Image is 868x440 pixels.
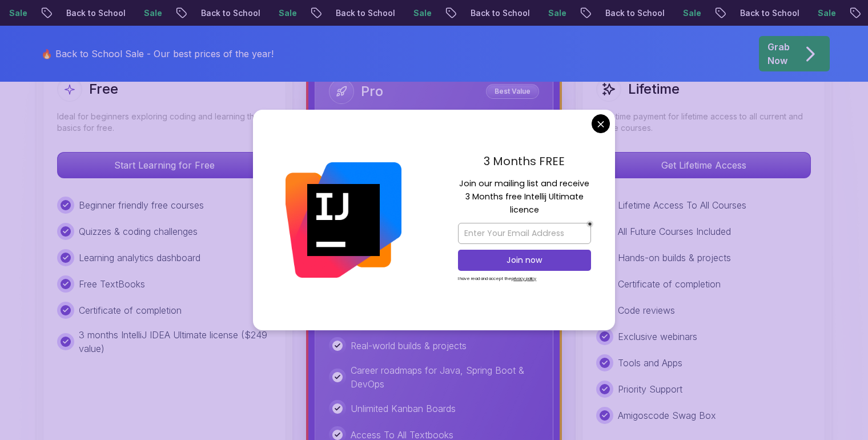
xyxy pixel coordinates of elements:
p: Back to School [191,7,269,19]
p: Lifetime Access To All Courses [618,198,746,212]
p: Quizzes & coding challenges [79,225,198,238]
p: Career roadmaps for Java, Spring Boot & DevOps [351,363,539,391]
p: Priority Support [618,382,682,396]
p: Sale [404,7,440,19]
p: Beginner friendly free courses [79,198,204,212]
p: Back to School [461,7,539,19]
p: Sale [269,7,306,19]
p: Grab Now [767,40,790,67]
p: Real-world builds & projects [351,339,467,353]
p: Exclusive webinars [618,330,697,343]
p: Free TextBooks [79,277,145,291]
p: Sale [539,7,575,19]
h2: Pro [361,82,383,101]
p: Back to School [730,7,808,19]
p: Best Value [488,86,537,97]
a: Get Lifetime Access [596,159,811,171]
p: Hands-on builds & projects [618,251,731,265]
button: Start Learning for Free [57,152,272,178]
p: Amigoscode Swag Box [618,409,716,422]
h2: Free [89,80,118,98]
p: Start Learning for Free [58,153,271,178]
p: 3 months IntelliJ IDEA Ultimate license ($249 value) [79,328,272,355]
p: Back to School [57,7,134,19]
p: Code reviews [618,303,675,317]
p: Tools and Apps [618,356,682,370]
p: Get Lifetime Access [597,153,810,178]
p: Unlimited Kanban Boards [351,402,456,415]
p: Ideal for beginners exploring coding and learning the basics for free. [57,111,272,134]
p: Sale [808,7,845,19]
p: One-time payment for lifetime access to all current and future courses. [596,111,811,134]
button: Get Lifetime Access [596,152,811,178]
p: 🔥 Back to School Sale - Our best prices of the year! [41,47,274,61]
p: Certificate of completion [79,303,182,317]
h2: Lifetime [628,80,680,98]
p: Sale [673,7,710,19]
p: Back to School [596,7,673,19]
p: All Future Courses Included [618,225,731,238]
p: Certificate of completion [618,277,721,291]
a: Start Learning for Free [57,159,272,171]
p: Learning analytics dashboard [79,251,200,265]
p: Back to School [326,7,404,19]
p: Sale [134,7,171,19]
